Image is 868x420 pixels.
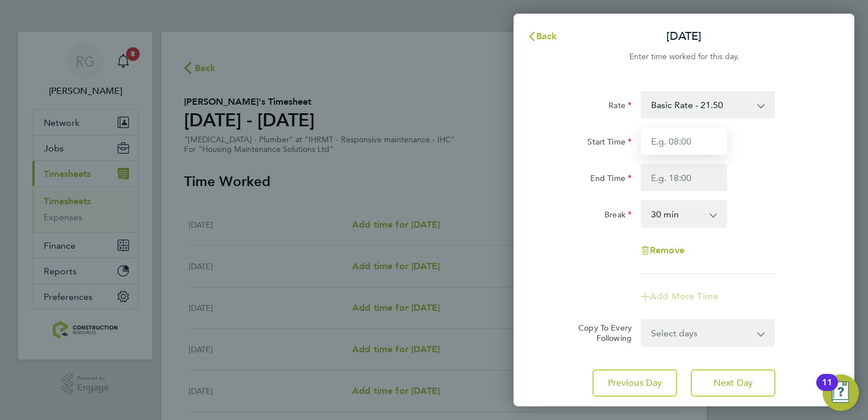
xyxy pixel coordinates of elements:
[604,209,632,223] label: Break
[822,382,832,397] div: 11
[608,100,632,114] label: Rate
[516,25,569,48] button: Back
[641,246,685,255] button: Remove
[587,137,632,150] label: Start Time
[592,369,677,397] button: Previous Day
[666,28,702,44] p: [DATE]
[823,374,859,411] button: Open Resource Center, 11 new notifications
[536,31,557,42] span: Back
[713,377,753,389] span: Next Day
[608,377,662,389] span: Previous Day
[650,245,685,256] span: Remove
[569,323,632,343] label: Copy To Every Following
[514,50,854,64] div: Enter time worked for this day.
[590,173,632,187] label: End Time
[691,369,775,397] button: Next Day
[641,164,727,191] input: E.g. 18:00
[641,127,727,155] input: E.g. 08:00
